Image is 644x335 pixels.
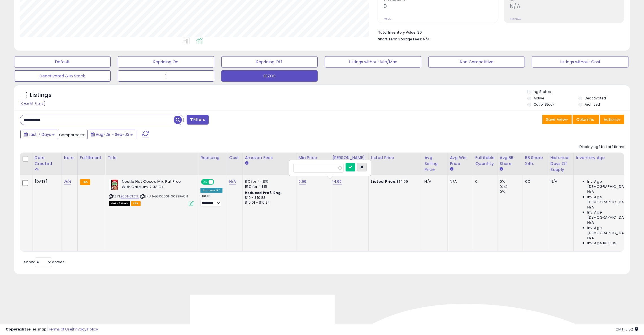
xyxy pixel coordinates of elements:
h2: 0 [383,3,497,11]
div: $14.99 [371,179,418,184]
button: 1 [118,70,214,82]
div: Inventory Age [576,155,641,161]
span: All listings that are currently out of stock and unavailable for purchase on Amazon [109,201,130,206]
div: ASIN: [109,179,194,205]
button: Actions [600,115,624,124]
img: 51S9uiHJPiL._SL40_.jpg [109,179,120,190]
b: Short Term Storage Fees: [378,37,422,42]
small: Prev: 0 [383,17,391,21]
span: FBA [131,201,141,206]
a: N/A [229,179,236,184]
div: Cost [229,155,240,161]
span: Last 7 Days [29,132,51,137]
button: Default [14,56,111,68]
div: 15% for > $15 [245,184,292,189]
div: 0% [525,179,544,184]
li: $0 [378,29,620,35]
span: Show: entries [24,259,65,265]
button: Save View [542,115,572,124]
button: Aug-28 - Sep-03 [87,130,136,139]
div: Title [108,155,196,161]
a: B0014CTZTU [121,194,139,199]
span: N/A [587,220,594,225]
button: Filters [187,115,209,125]
b: Listed Price: [371,179,397,184]
small: Avg Win Price. [450,167,453,172]
button: Non Competitive [428,56,525,68]
div: Preset: [200,194,222,206]
span: Inv. Age [DEMOGRAPHIC_DATA]: [587,195,639,205]
label: Active [534,96,544,101]
div: BB Share 24h. [525,155,546,167]
div: Displaying 1 to 1 of 1 items [579,144,624,150]
small: Prev: N/A [510,17,521,21]
span: Inv. Age [DEMOGRAPHIC_DATA]: [587,179,639,189]
p: Listing States: [527,89,630,95]
div: Min Price [299,155,328,161]
small: Amazon Fees. [245,161,248,166]
div: 0% [500,179,523,184]
button: Columns [573,115,599,124]
button: Repricing Off [221,56,318,68]
a: N/A [64,179,71,184]
button: Last 7 Days [20,130,58,139]
span: Inv. Age 181 Plus: [587,241,617,246]
div: Historical Days Of Supply [551,155,571,173]
span: OFF [213,180,222,184]
h5: Listings [30,91,52,99]
label: Deactivated [585,96,606,101]
span: N/A [423,36,430,42]
b: Total Inventory Value: [378,30,416,35]
span: Columns [576,117,594,122]
span: Inv. Age [DEMOGRAPHIC_DATA]: [587,210,639,220]
div: Avg Selling Price [425,155,445,173]
div: Listed Price [371,155,420,161]
span: N/A [587,205,594,210]
div: [PERSON_NAME] [333,155,366,161]
div: Clear All Filters [20,101,45,106]
small: FBA [80,179,90,185]
button: BEZOS [221,70,318,82]
b: Nestle Hot Cocoa Mix, Fat Free With Calcium, 7.33 Oz [122,179,190,191]
div: Fulfillment [80,155,103,161]
div: Date Created [35,155,59,167]
span: Compared to: [59,132,85,138]
span: Aug-28 - Sep-03 [96,132,129,137]
div: Note [64,155,75,161]
div: 8% for <= $15 [245,179,292,184]
div: 0% [500,189,523,194]
a: 14.99 [333,179,342,184]
label: Out of Stock [534,102,554,107]
small: (0%) [500,184,508,189]
div: Fulfillable Quantity [475,155,495,167]
label: Archived [585,102,600,107]
div: Amazon Fees [245,155,294,161]
button: Repricing On [118,56,214,68]
div: [DATE] [35,179,57,184]
div: Avg BB Share [500,155,520,167]
div: Avg Win Price [450,155,471,167]
div: N/A [450,179,469,184]
div: $10 - $10.83 [245,195,292,200]
span: N/A [587,236,594,241]
div: 0 [475,179,493,184]
div: $15.01 - $16.24 [245,200,292,205]
b: Reduced Prof. Rng. [245,190,282,195]
button: Listings without Min/Max [325,56,421,68]
span: | SKU: HG50000140022PACK1 [140,194,188,199]
h2: N/A [510,3,624,11]
span: N/A [587,189,594,194]
span: Inv. Age [DEMOGRAPHIC_DATA]-180: [587,225,639,236]
span: ON [202,180,209,184]
div: N/A [551,179,569,184]
button: Listings without Cost [532,56,628,68]
div: N/A [425,179,443,184]
div: Repricing [200,155,224,161]
button: Deactivated & In Stock [14,70,111,82]
a: 9.99 [299,179,307,184]
div: Amazon AI * [200,188,222,193]
small: Avg BB Share. [500,167,503,172]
